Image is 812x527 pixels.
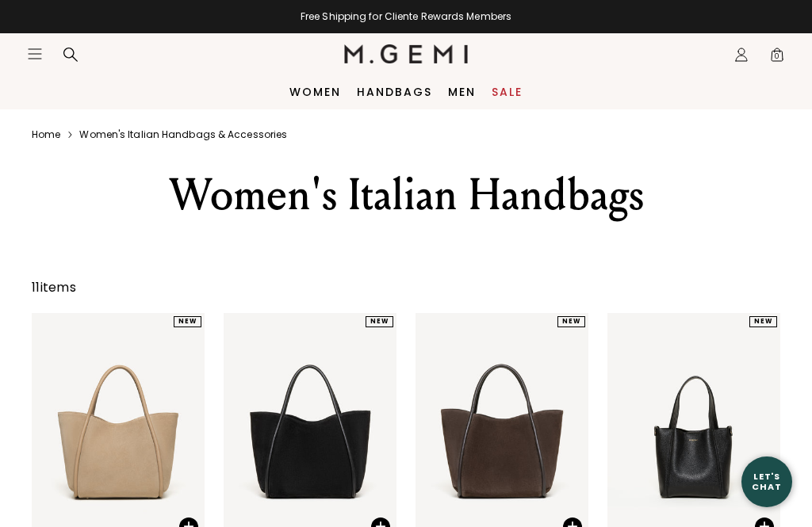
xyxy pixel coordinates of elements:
a: Women [289,86,341,98]
img: M.Gemi [344,44,469,63]
a: Women's italian handbags & accessories [79,128,287,141]
button: Open site menu [27,46,43,62]
div: NEW [174,316,201,327]
div: NEW [749,316,777,327]
span: 0 [769,50,785,66]
a: Home [32,128,60,141]
a: Handbags [357,86,432,98]
a: Sale [492,86,523,98]
div: NEW [366,316,393,327]
div: Women's Italian Handbags [112,166,700,223]
a: Men [448,86,476,98]
div: Let's Chat [741,472,792,491]
div: NEW [557,316,585,327]
div: 11 items [32,278,76,297]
